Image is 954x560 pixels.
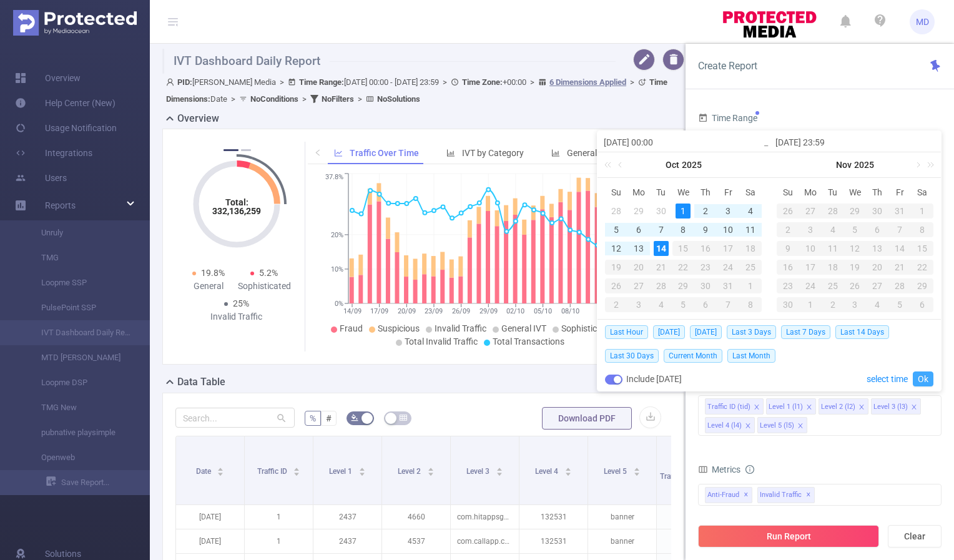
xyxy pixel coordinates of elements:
i: icon: bar-chart [446,149,455,157]
button: 2 [241,149,251,151]
div: 4 [743,204,758,219]
td: November 6, 2025 [866,220,888,239]
div: Level 4 (l4) [707,418,742,434]
div: 7 [654,222,669,237]
td: September 30, 2025 [650,202,672,220]
span: 25% [233,298,249,308]
a: Loopme SSP [25,270,135,295]
tspan: Total: [225,197,248,207]
div: 9 [698,222,713,237]
div: 1 [911,204,933,219]
input: End date [775,135,935,150]
td: October 24, 2025 [717,258,739,277]
span: > [276,77,288,87]
li: Level 4 (l4) [705,417,755,433]
li: Level 2 (l2) [819,398,868,415]
div: 22 [672,260,695,275]
td: October 18, 2025 [739,239,762,258]
h1: IVT Dashboard Daily Report [162,49,616,74]
td: November 2, 2025 [777,220,799,239]
i: icon: line-chart [334,149,343,157]
td: September 29, 2025 [627,202,650,220]
a: Help Center (New) [15,91,116,115]
td: October 30, 2025 [866,202,888,220]
a: Openweb [25,445,135,470]
i: icon: bg-colors [351,414,358,421]
th: Sat [911,183,933,202]
div: 14 [654,241,669,256]
div: 4 [866,297,888,312]
i: icon: table [400,414,407,421]
input: Search... [175,408,295,428]
td: November 1, 2025 [739,277,762,295]
td: October 26, 2025 [605,277,627,295]
td: November 29, 2025 [911,277,933,295]
div: 25 [739,260,762,275]
i: icon: close [858,404,865,411]
td: December 5, 2025 [888,295,911,314]
b: No Filters [322,94,354,104]
div: 1 [739,278,762,293]
td: December 2, 2025 [822,295,844,314]
td: November 7, 2025 [717,295,739,314]
td: November 11, 2025 [822,239,844,258]
span: Time Range [698,113,757,123]
a: 2025 [853,152,875,177]
a: Previous month (PageUp) [616,152,627,177]
span: We [844,187,867,198]
div: Level 3 (l3) [873,399,908,415]
div: 2 [605,297,627,312]
div: 2 [822,297,844,312]
a: 2025 [681,152,703,177]
div: 20 [866,260,888,275]
div: 11 [822,241,844,256]
td: November 26, 2025 [844,277,867,295]
img: Protected Media [13,10,137,36]
div: 8 [739,297,762,312]
div: 8 [676,222,691,237]
td: November 15, 2025 [911,239,933,258]
div: 10 [720,222,735,237]
div: 9 [777,241,799,256]
div: 1 [799,297,822,312]
a: Last year (Control + left) [602,152,618,177]
td: November 30, 2025 [777,295,799,314]
div: 24 [799,278,822,293]
div: 16 [694,241,717,256]
tspan: 332,136,259 [212,206,261,216]
tspan: 23/09 [425,307,443,315]
div: 1 [676,204,691,219]
span: ✕ [744,488,749,503]
i: icon: user [166,78,177,86]
th: Fri [717,183,739,202]
td: October 22, 2025 [672,258,695,277]
td: October 5, 2025 [605,220,627,239]
div: Sophisticated [237,280,293,293]
div: 30 [866,204,888,219]
div: 28 [609,204,624,219]
th: Mon [799,183,822,202]
div: 26 [777,204,799,219]
div: 21 [888,260,911,275]
span: Traffic Over Time [350,148,419,158]
td: November 19, 2025 [844,258,867,277]
div: 5 [888,297,911,312]
td: October 11, 2025 [739,220,762,239]
a: select time [867,367,908,391]
td: October 27, 2025 [627,277,650,295]
button: 1 [224,149,238,151]
span: Mo [799,187,822,198]
a: PulsePoint SSP [25,295,135,320]
div: 23 [777,278,799,293]
div: Level 1 (l1) [769,399,803,415]
div: 19 [844,260,867,275]
div: 20 [627,260,650,275]
a: Reports [45,193,76,218]
td: October 26, 2025 [777,202,799,220]
th: Sat [739,183,762,202]
span: Sa [911,187,933,198]
span: We [672,187,695,198]
div: 29 [672,278,695,293]
th: Sun [605,183,627,202]
div: 3 [844,297,867,312]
